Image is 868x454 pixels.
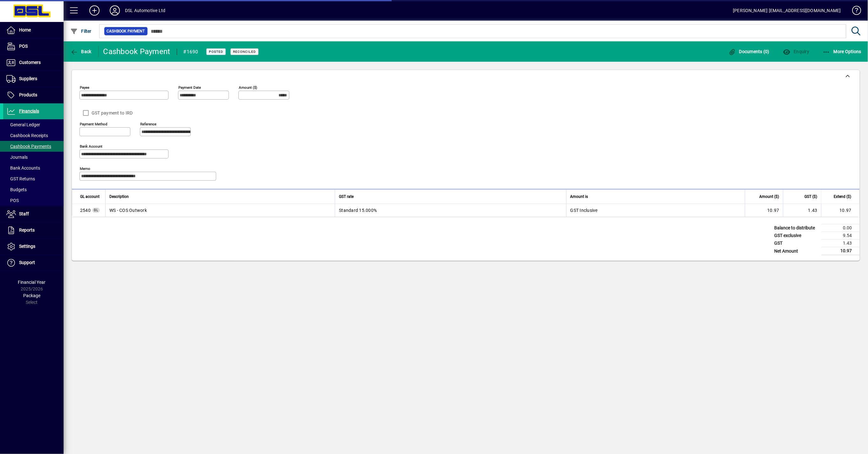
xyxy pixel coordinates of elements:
td: Standard 15.000% [335,204,566,217]
span: GL [94,208,98,212]
span: Posted [209,50,223,54]
a: Products [3,87,64,103]
span: Products [19,92,37,97]
span: Filter [70,29,92,34]
span: Extend ($) [834,193,851,200]
a: Suppliers [3,71,64,87]
a: Cashbook Receipts [3,130,64,141]
mat-label: Payment Date [178,85,201,90]
span: Budgets [6,187,27,192]
span: Settings [19,244,35,249]
a: Customers [3,55,64,71]
span: Bank Accounts [6,165,40,171]
button: Documents (0) [727,46,771,57]
a: Support [3,255,64,271]
a: Home [3,22,64,38]
button: Add [84,5,105,16]
span: Description [109,193,129,200]
mat-label: Memo [80,166,90,171]
td: 10.97 [745,204,783,217]
span: Financial Year [18,280,46,285]
a: Cashbook Payments [3,141,64,152]
span: POS [6,198,19,203]
span: Back [70,49,92,54]
td: 1.43 [822,240,860,247]
span: Reports [19,227,35,233]
span: Suppliers [19,76,37,81]
div: DSL Automotive Ltd [125,5,165,16]
div: #1690 [183,47,198,57]
a: Settings [3,239,64,255]
span: Cashbook Receipts [6,133,48,138]
span: Financials [19,108,39,114]
a: General Ledger [3,119,64,130]
td: 0.00 [822,224,860,232]
span: Reconciled [233,50,256,54]
span: POS [19,44,28,49]
app-page-header-button: Back [64,46,99,57]
td: 9.54 [822,232,860,240]
button: More Options [821,46,863,57]
span: GST ($) [805,193,817,200]
span: Support [19,260,35,265]
a: Budgets [3,184,64,195]
span: Journals [6,155,28,160]
a: POS [3,195,64,206]
span: Cashbook Payment [107,28,145,34]
span: GST rate [339,193,354,200]
a: Staff [3,206,64,222]
td: 1.43 [783,204,821,217]
span: Customers [19,60,41,65]
span: Package [23,293,40,298]
td: 10.97 [821,204,859,217]
a: Reports [3,222,64,238]
td: WS - COS Outwork [105,204,335,217]
div: [PERSON_NAME] [EMAIL_ADDRESS][DOMAIN_NAME] [733,5,841,16]
span: General Ledger [6,122,40,127]
td: Balance to distribute [771,224,822,232]
button: Back [69,46,93,57]
a: Knowledge Base [847,1,860,22]
mat-label: Reference [140,122,156,126]
span: WS - COS Outwork [80,207,91,213]
mat-label: Bank Account [80,144,102,149]
span: Documents (0) [728,49,770,54]
div: Cashbook Payment [103,46,170,57]
mat-label: Payment method [80,122,107,126]
mat-label: Payee [80,85,89,90]
span: Amount ($) [760,193,779,200]
span: More Options [823,49,862,54]
span: Home [19,27,31,32]
button: Filter [69,25,93,37]
td: GST [771,240,822,247]
td: GST exclusive [771,232,822,240]
button: Profile [105,5,125,16]
span: Staff [19,211,29,216]
a: POS [3,38,64,54]
span: GL account [80,193,100,200]
mat-label: Amount ($) [239,85,257,90]
a: Journals [3,152,64,163]
span: Amount is [570,193,588,200]
td: 10.97 [822,247,860,255]
a: Bank Accounts [3,163,64,173]
span: GST Returns [6,176,35,181]
td: Net Amount [771,247,822,255]
td: GST Inclusive [566,204,745,217]
a: GST Returns [3,173,64,184]
span: Cashbook Payments [6,144,51,149]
